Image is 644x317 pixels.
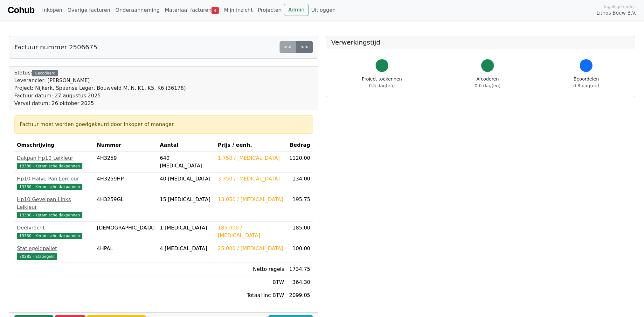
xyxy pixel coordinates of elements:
h5: Verwerkingstijd [331,39,630,46]
a: Hp10 Gevelpan Links Leikleur13330 - Keramische dakpannen [17,196,92,219]
div: Afcoderen [475,76,501,89]
div: 13.050 / [MEDICAL_DATA] [218,196,284,203]
a: Hp10 Halve Pan Leikleur13330 - Keramische dakpannen [17,175,92,190]
div: 3.350 / [MEDICAL_DATA] [218,175,284,183]
td: Totaal inc BTW [215,289,287,302]
a: Admin [284,4,308,16]
a: Projecten [255,4,284,17]
td: 2099.05 [287,289,313,302]
div: 185.000 / [MEDICAL_DATA] [218,224,284,239]
span: Lithos Bouw B.V. [597,10,636,17]
td: 195.75 [287,193,313,222]
a: Cohub [8,3,34,18]
td: 4H3259GL [94,193,157,222]
a: Inkopen [39,4,65,17]
div: Factuur moet worden goedgekeurd door inkoper of manager. [20,121,308,128]
td: BTW [215,276,287,289]
a: Dakpan Hp10 Leikleur13330 - Keramische dakpannen [17,154,92,170]
th: Bedrag [287,139,313,152]
td: 4H3259HP [94,173,157,193]
td: 4HPAL [94,242,157,263]
span: 0.0 dag(en) [475,83,501,88]
div: Statiegeldpallet [17,245,92,252]
div: Beoordelen [573,76,599,89]
a: Mijn inzicht [221,4,255,17]
h5: Factuur nummer 2506675 [14,43,97,51]
div: Project toekennen [362,76,402,89]
a: Deelvracht13330 - Keramische dakpannen [17,224,92,239]
div: Hp10 Gevelpan Links Leikleur [17,196,92,211]
a: Onderaanneming [113,4,162,17]
td: [DEMOGRAPHIC_DATA] [94,222,157,242]
div: Status: [14,69,186,107]
td: 364.30 [287,276,313,289]
span: 13330 - Keramische dakpannen [17,212,82,218]
th: Aantal [157,139,215,152]
td: 185.00 [287,222,313,242]
a: Statiegeldpallet70285 - Statiegeld [17,245,92,260]
span: 0.5 dag(en) [369,83,395,88]
div: 1.750 / [MEDICAL_DATA] [218,154,284,162]
div: 4 [MEDICAL_DATA] [160,245,212,252]
span: 13330 - Keramische dakpannen [17,233,82,239]
div: 640 [MEDICAL_DATA] [160,154,212,170]
span: Ingelogd onder: [604,4,636,10]
td: 1120.00 [287,152,313,173]
a: Uitloggen [308,4,338,17]
th: Nummer [94,139,157,152]
div: 15 [MEDICAL_DATA] [160,196,212,203]
div: Deelvracht [17,224,92,232]
span: 13330 - Keramische dakpannen [17,163,82,169]
span: 70285 - Statiegeld [17,253,57,260]
a: Materiaal facturen4 [162,4,221,17]
td: Netto regels [215,263,287,276]
span: 0.8 dag(en) [573,83,599,88]
div: Verval datum: 26 oktober 2025 [14,100,186,107]
td: 4H3259 [94,152,157,173]
div: Hp10 Halve Pan Leikleur [17,175,92,183]
td: 1734.75 [287,263,313,276]
th: Prijs / eenh. [215,139,287,152]
div: Leverancier: [PERSON_NAME] [14,77,186,84]
span: 13330 - Keramische dakpannen [17,184,82,190]
div: Factuur datum: 27 augustus 2025 [14,92,186,100]
span: 4 [211,7,219,14]
a: >> [296,41,313,53]
div: Gecodeerd [32,70,58,76]
td: 134.00 [287,173,313,193]
a: Overige facturen [65,4,113,17]
div: 1 [MEDICAL_DATA] [160,224,212,232]
td: 100.00 [287,242,313,263]
th: Omschrijving [14,139,94,152]
div: Project: Nijkerk, Spaanse Leger, Bouwveld M, N, K1, K5, K6 (36178) [14,84,186,92]
div: Dakpan Hp10 Leikleur [17,154,92,162]
div: 40 [MEDICAL_DATA] [160,175,212,183]
div: 25.000 / [MEDICAL_DATA] [218,245,284,252]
